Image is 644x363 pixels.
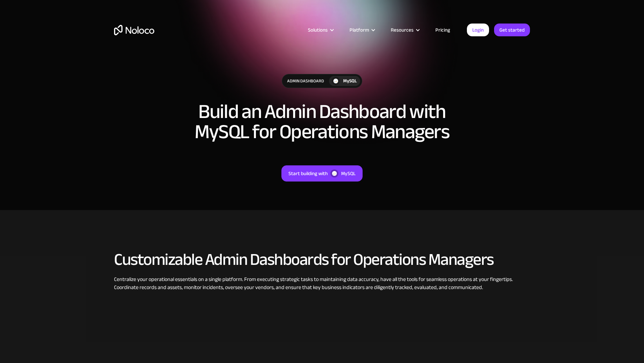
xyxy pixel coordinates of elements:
div: Platform [341,26,382,34]
a: Pricing [427,26,459,34]
div: Solutions [308,26,328,34]
div: Admin Dashboard [282,74,329,88]
div: Resources [382,26,427,34]
a: Login [467,24,489,36]
div: Centralize your operational essentials on a single platform. From executing strategic tasks to ma... [114,275,530,291]
div: Start building with [288,169,328,178]
h2: Customizable Admin Dashboards for Operations Managers [114,250,530,269]
a: home [114,25,154,35]
div: Solutions [300,26,341,34]
div: Platform [350,26,369,34]
a: Get started [494,24,530,36]
div: MySQL [343,77,357,85]
div: Resources [391,26,414,34]
div: MySQL [341,169,356,178]
h1: Build an Admin Dashboard with MySQL for Operations Managers [171,102,473,142]
a: Start building withMySQL [281,165,363,182]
